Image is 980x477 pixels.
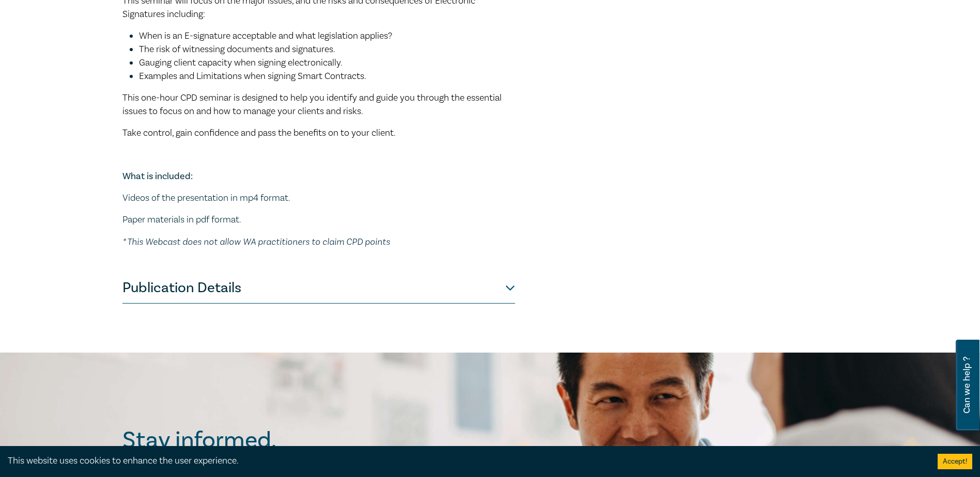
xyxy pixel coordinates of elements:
h2: Stay informed. [122,427,366,454]
button: Accept cookies [938,454,972,469]
span: Examples and Limitations when signing Smart Contracts. [139,70,366,82]
div: This website uses cookies to enhance the user experience. [8,454,922,468]
span: When is an E-signature acceptable and what legislation applies? [139,30,392,42]
span: Gauging client capacity when signing electronically. [139,57,343,69]
em: * This Webcast does not allow WA practitioners to claim CPD points [122,236,390,247]
button: Publication Details [122,273,515,304]
strong: What is included: [122,170,193,182]
p: Paper materials in pdf format. [122,213,515,227]
span: Take control, gain confidence and pass the benefits on to your client. [122,127,396,139]
span: Can we help ? [962,346,972,424]
span: The risk of witnessing documents and signatures. [139,43,335,55]
span: This one-hour CPD seminar is designed to help you identify and guide you through the essential is... [122,92,502,117]
p: Videos of the presentation in mp4 format. [122,192,515,205]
